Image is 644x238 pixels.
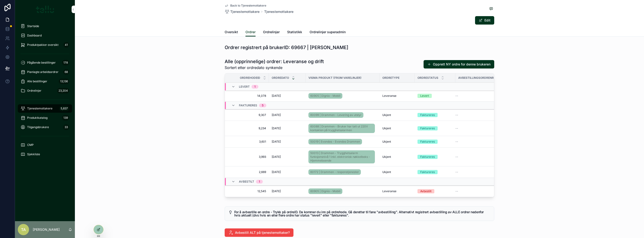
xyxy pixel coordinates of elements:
span: [DATE] [272,113,281,117]
span: Pågående bestillinger [27,61,56,65]
span: Ordrelinjer [263,30,280,34]
div: 41 [63,42,69,48]
a: Sjekkliste [18,150,72,159]
a: Faktureres [417,140,453,144]
span: [DATE] [272,140,281,144]
h1: Alle (opprinnelige) ordrer: Leveranse og drift [225,58,324,65]
span: Ukjent [382,126,391,130]
span: Produktkatalog [27,116,48,120]
a: Produktpakker oversikt41 [18,41,72,49]
a: 60088 | Drammen - Bruker har tatt ut 220V kontakten på trygghetsalarmen [308,123,377,134]
span: Sjekkliste [27,152,40,156]
a: Ukjent [382,155,412,159]
span: [DATE] [272,170,281,174]
a: Levert [417,94,453,98]
span: OrdrehodeID [240,76,260,80]
a: [DATE] [272,140,303,144]
span: Dashboard [27,34,42,37]
a: Ordrelinjer superadmin [310,28,346,37]
a: [DATE] [272,155,303,159]
span: Avbestilt [239,180,254,184]
a: [DATE] [272,94,303,98]
span: 50013 | Drammen - Trygghetsalarm funksjonsnivå 1 inkl. elektronisk nøkkelboks - Hjemmeboende [310,151,373,162]
a: Tjenestemottakere5,837 [18,104,72,113]
a: 3,601 [231,140,266,144]
span: 60099 | Drammen - Levering av utstyr [310,113,362,117]
div: Faktureres [420,155,435,159]
a: -- [455,113,494,117]
span: 60905 | Dignio - Mobili [310,94,340,98]
a: -- [455,94,494,98]
a: Ordrelinjer23,204 [18,87,72,95]
a: CMP [18,141,72,149]
span: -- [455,126,458,130]
div: 23,204 [57,88,69,94]
span: Startside [27,24,39,28]
div: Faktureres [420,113,435,117]
a: Avbestilt [417,189,453,193]
span: -- [455,155,458,159]
span: Ordredato [272,76,289,80]
a: Startside [18,22,72,30]
button: Avbestill ALT på tjenestemottaker? [225,228,293,237]
img: App logo [36,6,54,13]
a: 60099 | Drammen - Levering av utstyr [308,111,377,119]
span: Visma produkt (from Varelinjer) [308,76,362,80]
a: 9,234 [231,126,266,130]
a: [DATE] [272,189,303,193]
span: [DATE] [272,189,281,193]
span: Ordrelinjer [27,89,41,93]
h1: Ordrer registrert på brukerID: 69667 | [PERSON_NAME] [225,44,348,51]
span: -- [455,170,458,174]
a: 60905 | Dignio - Mobili [308,188,377,195]
a: Leveranse [382,189,412,193]
a: 2,669 [231,170,266,174]
span: Ordrestatus [417,76,438,80]
span: AvbestillingsordreNR [458,76,494,80]
a: 50019 | Evondos - Evondos Drammen [308,138,377,145]
p: [PERSON_NAME] [33,227,60,232]
div: 178 [62,60,69,65]
a: Faktureres [417,155,453,159]
a: -- [455,126,494,130]
a: Statistikk [287,28,302,37]
a: [DATE] [272,113,303,117]
div: 139 [62,115,69,121]
a: Pågående bestillinger178 [18,58,72,67]
a: Faktureres [417,113,453,117]
span: Sortert etter ordredato synkende [225,65,324,70]
a: Oversikt [225,28,238,37]
span: Produktpakker oversikt [27,43,59,47]
span: Avbestill ALT på tjenestemottaker? [235,230,290,235]
div: scrollable content [15,19,75,165]
a: 60905 | Dignio - Mobili [308,92,377,100]
a: -- [455,140,494,144]
a: [DATE] [272,126,303,130]
span: Tjenestemottakere [230,9,260,14]
div: Faktureres [420,170,435,174]
a: Ukjent [382,126,412,130]
a: 50019 | Evondos - Evondos Drammen [308,139,362,144]
span: Planlagte arbeidsordrer [27,70,59,74]
a: Faktureres [417,170,453,174]
span: Leveranse [382,189,396,193]
span: Oversikt [225,30,238,34]
div: 5,837 [59,106,69,111]
a: 12,545 [231,189,266,193]
div: 1 [254,85,256,89]
a: Planlagte arbeidsordrer68 [18,68,72,76]
span: CMP [27,143,34,147]
span: Ukjent [382,140,391,144]
a: Faktureres [417,126,453,130]
span: Statistikk [287,30,302,34]
span: Ordrer [245,30,256,34]
span: -- [455,94,458,98]
div: 1 [259,180,260,184]
a: -- [455,170,494,174]
a: 60172 | Drammen - responstjenester [308,169,361,175]
a: 50013 | Drammen - Trygghetsalarm funksjonsnivå 1 inkl. elektronisk nøkkelboks - Hjemmeboende [308,149,377,164]
span: Tilgangsbrukere [27,125,49,129]
a: Dashboard [18,31,72,40]
a: 60905 | Dignio - Mobili [308,188,342,194]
